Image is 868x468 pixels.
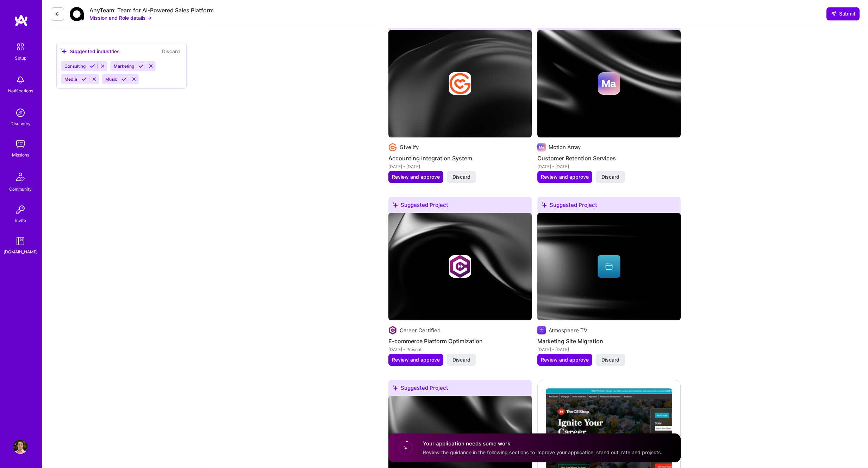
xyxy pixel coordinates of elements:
div: [DATE] - [DATE] [537,163,681,170]
span: Submit [831,10,855,17]
button: Discard [447,171,476,183]
span: Music [105,76,117,82]
i: Reject [148,63,154,69]
div: Suggested industries [61,48,120,55]
h4: Your application needs some work. [423,440,662,447]
button: Review and approve [537,354,592,366]
button: Discard [447,354,476,366]
img: cover [537,30,681,137]
div: Atmosphere TV [549,327,587,334]
i: Accept [90,63,95,69]
span: Discard [601,173,619,180]
div: AnyTeam: Team for AI-Powered Sales Platform [89,7,214,14]
div: Setup [15,54,26,62]
button: Submit [826,7,860,20]
div: Discovery [11,120,31,127]
span: Discard [452,173,470,180]
span: Media [64,76,77,82]
img: Company logo [388,326,397,334]
div: Notifications [8,87,33,94]
img: discovery [13,106,27,120]
img: cover [537,213,681,320]
img: Company Logo [70,7,84,21]
button: Review and approve [388,354,443,366]
i: icon LeftArrowDark [55,11,60,17]
div: [DATE] - [DATE] [388,163,532,170]
span: Consulting [64,63,86,69]
i: icon SuggestedTeams [393,202,398,208]
div: [DATE] - Present [388,346,532,353]
i: Accept [121,76,127,82]
img: logo [14,14,28,27]
span: Review and approve [392,173,440,180]
div: Invite [15,217,26,224]
img: cover [388,30,532,137]
i: Accept [138,63,144,69]
img: cover [388,213,532,320]
div: Suggested Project [388,197,532,216]
img: User Avatar [13,440,27,454]
img: setup [13,39,28,54]
button: Discard [596,171,625,183]
button: Mission and Role details → [89,14,152,21]
div: Community [9,185,32,193]
span: Marketing [114,63,134,69]
span: Review and approve [541,173,589,180]
img: teamwork [13,137,27,151]
div: Missions [12,151,29,159]
div: Suggested Project [388,380,532,399]
div: Motion Array [549,143,581,151]
button: Discard [160,47,182,55]
button: Review and approve [537,171,592,183]
h4: E-commerce Platform Optimization [388,337,532,346]
span: Review the guidance in the following sections to improve your application: stand out, rate and pr... [423,449,662,455]
i: icon SuggestedTeams [61,48,67,54]
i: icon SuggestedTeams [393,385,398,390]
img: bell [13,73,27,87]
i: Reject [100,63,105,69]
button: Discard [596,354,625,366]
span: Review and approve [541,356,589,363]
div: Givelify [400,143,419,151]
button: Review and approve [388,171,443,183]
img: guide book [13,234,27,248]
div: Suggested Project [537,197,681,216]
img: Company logo [598,72,620,95]
span: Discard [452,356,470,363]
img: Company logo [388,143,397,152]
div: [DATE] - [DATE] [537,346,681,353]
h4: Customer Retention Services [537,154,681,163]
h4: Marketing Site Migration [537,337,681,346]
i: Reject [92,76,97,82]
a: User Avatar [12,440,29,454]
img: Company logo [449,255,472,278]
img: Company logo [537,326,546,334]
span: Discard [601,356,619,363]
i: Accept [81,76,87,82]
img: Company logo [537,143,546,152]
img: Community [12,168,29,185]
img: Company logo [449,72,472,95]
div: [DOMAIN_NAME] [4,248,38,255]
i: icon SendLight [831,11,836,17]
img: Invite [13,203,27,217]
span: Review and approve [392,356,440,363]
div: Career Certified [400,327,441,334]
i: Reject [131,76,137,82]
i: icon SuggestedTeams [542,202,547,208]
h4: Accounting Integration System [388,154,532,163]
